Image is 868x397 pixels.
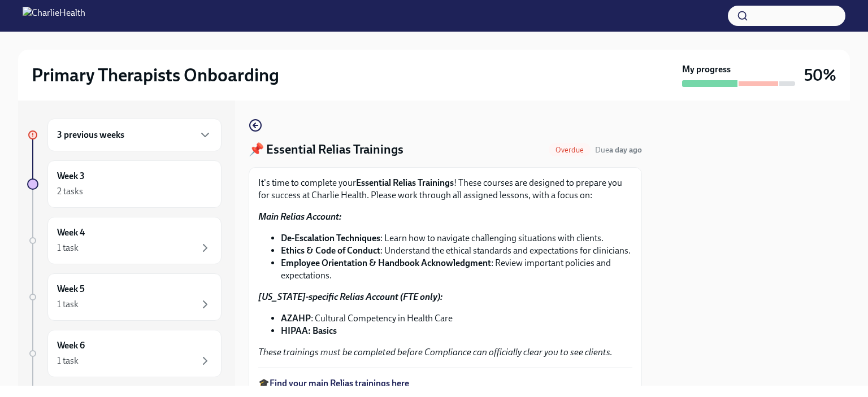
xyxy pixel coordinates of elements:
h3: 50% [804,65,836,85]
strong: HIPAA: Basics [281,325,337,336]
li: : Understand the ethical standards and expectations for clinicians. [281,245,632,257]
li: : Learn how to navigate challenging situations with clients. [281,232,632,245]
div: 1 task [57,298,79,311]
strong: De-Escalation Techniques [281,233,380,243]
p: 🎓 [258,377,632,390]
strong: [US_STATE]-specific Relias Account (FTE only): [258,291,442,302]
img: CharlieHealth [23,7,85,25]
div: 1 task [57,242,79,254]
a: Week 41 task [27,217,222,264]
div: 1 task [57,355,79,367]
h2: Primary Therapists Onboarding [32,64,279,86]
li: : Review important policies and expectations. [281,257,632,282]
h6: 3 previous weeks [57,129,124,141]
h6: Week 3 [57,170,85,182]
div: 2 tasks [57,185,83,198]
span: Overdue [549,146,591,154]
h4: 📌 Essential Relias Trainings [249,141,403,158]
h6: Week 6 [57,339,85,352]
a: Find your main Relias trainings here [270,378,409,389]
h6: Week 5 [57,283,85,295]
a: Week 51 task [27,273,222,321]
h6: Week 4 [57,226,85,239]
a: Week 32 tasks [27,160,222,208]
strong: Ethics & Code of Conduct [281,245,380,256]
li: : Cultural Competency in Health Care [281,312,632,325]
p: It's time to complete your ! These courses are designed to prepare you for success at Charlie Hea... [258,177,632,202]
a: Week 61 task [27,330,222,377]
div: 3 previous weeks [47,119,222,151]
strong: AZAHP [281,313,311,324]
strong: a day ago [609,145,642,155]
strong: Essential Relias Trainings [356,177,454,188]
strong: Main Relias Account: [258,211,341,222]
strong: Employee Orientation & Handbook Acknowledgment [281,258,491,268]
strong: My progress [682,63,731,76]
span: August 25th, 2025 09:00 [595,145,642,155]
em: These trainings must be completed before Compliance can officially clear you to see clients. [258,347,613,357]
span: Due [595,145,642,155]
